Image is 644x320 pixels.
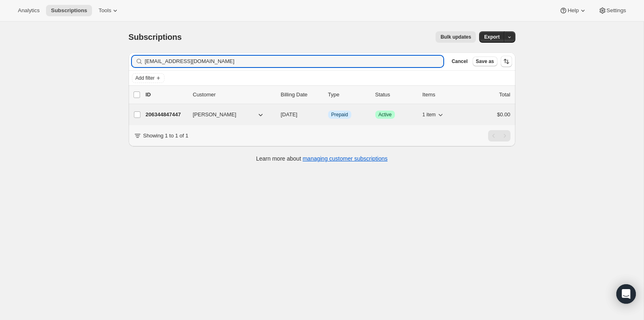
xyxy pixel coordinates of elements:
[94,5,124,16] button: Tools
[607,7,626,14] span: Settings
[143,132,188,140] p: Showing 1 to 1 of 1
[375,91,416,99] p: Status
[423,109,445,120] button: 1 item
[476,58,494,65] span: Save as
[256,155,388,163] p: Learn more about
[302,155,388,162] a: managing customer subscriptions
[594,5,631,16] button: Settings
[146,91,186,99] p: ID
[488,130,510,141] nav: Pagination
[193,111,237,119] span: [PERSON_NAME]
[18,7,39,14] span: Analytics
[448,57,471,66] button: Cancel
[281,91,322,99] p: Billing Date
[146,109,510,120] div: 206344847447[PERSON_NAME][DATE]InfoPrepaidSuccessActive1 item$0.00
[281,111,298,118] span: [DATE]
[136,75,155,81] span: Add filter
[193,91,274,99] p: Customer
[146,91,510,99] div: IDCustomerBilling DateTypeStatusItemsTotal
[46,5,92,16] button: Subscriptions
[473,57,497,66] button: Save as
[188,108,269,121] button: [PERSON_NAME]
[616,284,636,304] div: Open Intercom Messenger
[479,31,504,43] button: Export
[379,111,392,118] span: Active
[554,5,591,16] button: Help
[13,5,44,16] button: Analytics
[501,56,512,67] button: Sort the results
[484,34,499,40] span: Export
[145,56,444,67] input: Filter subscribers
[51,7,87,14] span: Subscriptions
[451,58,467,65] span: Cancel
[99,7,111,14] span: Tools
[497,111,510,118] span: $0.00
[423,91,463,99] div: Items
[499,91,510,99] p: Total
[567,7,578,14] span: Help
[436,31,476,43] button: Bulk updates
[440,34,471,40] span: Bulk updates
[129,33,182,41] span: Subscriptions
[328,91,369,99] div: Type
[423,111,436,118] span: 1 item
[146,111,186,119] p: 206344847447
[331,111,348,118] span: Prepaid
[132,73,164,83] button: Add filter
